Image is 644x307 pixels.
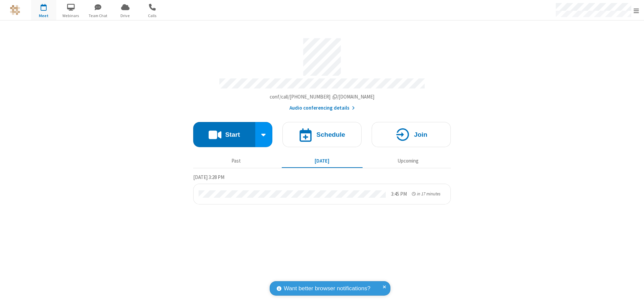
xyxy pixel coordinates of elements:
span: Drive [113,13,138,19]
span: Calls [140,13,165,19]
button: Upcoming [368,155,448,167]
button: Join [372,122,451,147]
section: Today's Meetings [193,173,451,204]
div: 3:45 PM [391,190,407,198]
span: Meet [31,13,56,19]
h4: Join [414,131,427,138]
span: in 17 minutes [417,191,440,197]
span: Team Chat [86,13,111,19]
h4: Start [225,131,240,138]
iframe: Chat [627,290,639,302]
button: Copy my meeting room linkCopy my meeting room link [270,93,375,101]
button: Schedule [282,122,362,147]
span: [DATE] 3:28 PM [193,174,224,180]
button: Past [196,155,277,167]
span: Webinars [58,13,84,19]
button: Audio conferencing details [289,104,355,112]
button: [DATE] [282,155,363,167]
div: Start conference options [255,122,273,147]
span: Want better browser notifications? [284,284,370,293]
button: Start [193,122,255,147]
img: QA Selenium DO NOT DELETE OR CHANGE [10,5,20,15]
h4: Schedule [316,131,345,138]
section: Account details [193,33,451,112]
span: Copy my meeting room link [270,94,375,100]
